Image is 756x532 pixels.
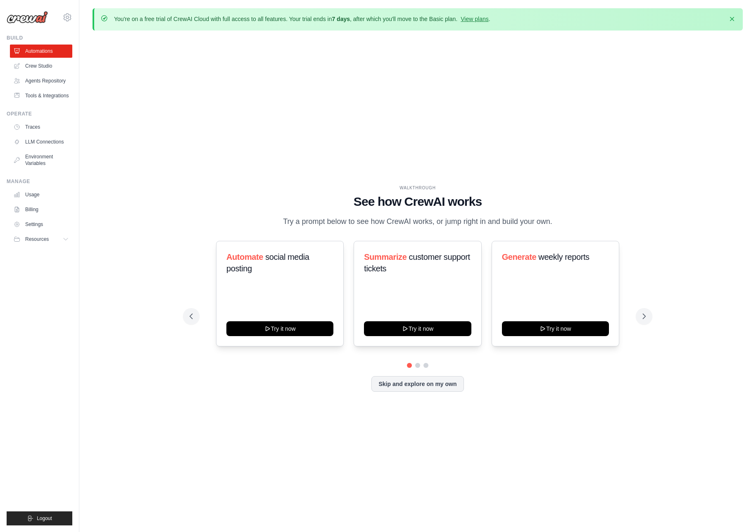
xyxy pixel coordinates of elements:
span: Generate [502,252,537,261]
a: View plans [461,16,488,22]
button: Try it now [226,321,333,336]
a: Traces [10,120,72,134]
span: Logout [37,515,52,522]
a: Billing [10,203,72,216]
a: Tools & Integrations [10,89,72,102]
button: Skip and explore on my own [371,376,464,392]
div: WALKTHROUGH [190,185,646,191]
span: Automate [226,252,263,261]
a: Agents Repository [10,74,72,87]
img: Logo [7,11,48,24]
a: LLM Connections [10,135,72,148]
p: You're on a free trial of CrewAI Cloud with full access to all features. Your trial ends in , aft... [114,15,490,23]
strong: 7 days [332,16,350,22]
button: Resources [10,233,72,246]
div: Build [7,35,72,41]
h1: See how CrewAI works [190,194,646,209]
a: Automations [10,45,72,58]
span: social media posting [226,252,309,273]
a: Crew Studio [10,59,72,73]
span: weekly reports [538,252,589,261]
button: Try it now [364,321,471,336]
a: Settings [10,218,72,231]
p: Try a prompt below to see how CrewAI works, or jump right in and build your own. [279,216,556,228]
button: Logout [7,511,72,525]
span: Summarize [364,252,407,261]
div: Operate [7,111,72,117]
div: Manage [7,178,72,185]
span: customer support tickets [364,252,470,273]
button: Try it now [502,321,609,336]
span: Resources [25,236,49,242]
a: Environment Variables [10,150,72,170]
a: Usage [10,188,72,201]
